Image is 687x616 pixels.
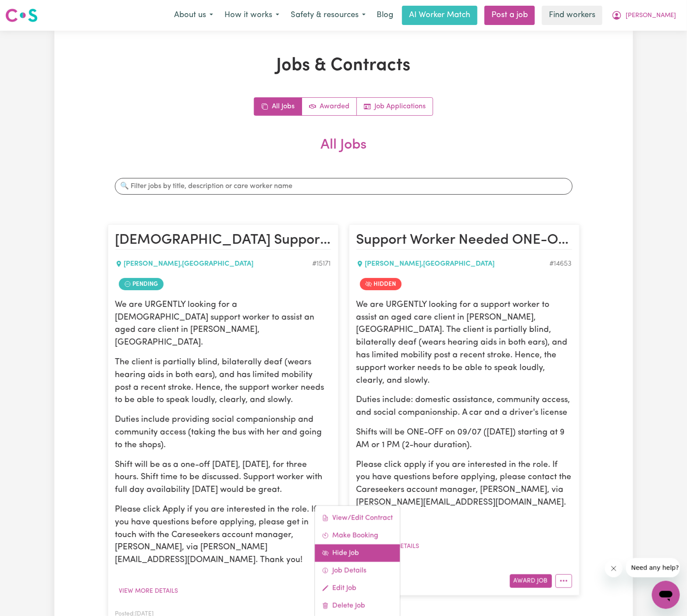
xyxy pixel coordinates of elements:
input: 🔍 Filter jobs by title, description or care worker name [115,178,573,195]
p: Duties include providing social companionship and community access (taking the bus with her and g... [115,414,331,452]
a: Hide Job [315,545,400,562]
img: Careseekers logo [5,7,38,23]
p: We are URGENTLY looking for a [DEMOGRAPHIC_DATA] support worker to assist an aged care client in ... [115,299,331,349]
p: The client is partially blind, bilaterally deaf (wears hearing aids in both ears), and has limite... [115,356,331,407]
span: Job is hidden [360,278,402,290]
p: Duties include: domestic assistance, community access, and social companionship. A car and a driv... [356,394,572,420]
p: Shifts will be ONE-OFF on 09/07 ([DATE]) starting at 9 AM or 1 PM (2-hour duration). [356,427,572,452]
a: Job applications [357,98,433,115]
p: We are URGENTLY looking for a support worker to assist an aged care client in [PERSON_NAME], [GEO... [356,299,572,388]
a: Blog [371,6,399,25]
button: About us [168,6,219,25]
button: My Account [606,6,682,25]
div: [PERSON_NAME] , [GEOGRAPHIC_DATA] [356,259,550,269]
h2: All Jobs [108,137,580,167]
span: Job contract pending review by care worker [119,278,164,290]
button: More options [555,574,572,588]
h2: Female Support Worker Needed In Russell Lea, NSW [115,232,331,249]
button: How it works [219,6,285,25]
div: Job ID #15171 [313,259,331,269]
a: Careseekers logo [5,5,38,25]
h1: Jobs & Contracts [108,55,580,76]
a: Make Booking [315,527,400,545]
a: All jobs [254,98,302,115]
div: [PERSON_NAME] , [GEOGRAPHIC_DATA] [115,259,313,269]
h2: Support Worker Needed ONE-OFF 09/07 In Russell Lea, NSW [356,232,572,249]
a: Post a job [484,6,535,25]
a: View/Edit Contract [315,509,400,527]
iframe: Close message [605,560,623,577]
p: Please click apply if you are interested in the role. If you have questions before applying, plea... [356,459,572,522]
p: Shift will be as a one-off [DATE], [DATE], for three hours. Shift time to be discussed. Support w... [115,459,331,497]
a: Find workers [542,6,602,25]
iframe: Message from company [626,558,680,577]
a: Delete Job [315,597,400,615]
a: Edit Job [315,580,400,597]
button: View more details [115,584,182,598]
a: Active jobs [302,98,357,115]
button: Award Job [510,574,552,588]
span: [PERSON_NAME] [626,11,676,21]
a: AI Worker Match [402,6,477,25]
p: Please click Apply if you are interested in the role. If you have questions before applying, plea... [115,504,331,567]
button: Safety & resources [285,6,371,25]
iframe: Button to launch messaging window [652,581,680,609]
div: Job ID #14653 [550,259,572,269]
a: Job Details [315,562,400,580]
